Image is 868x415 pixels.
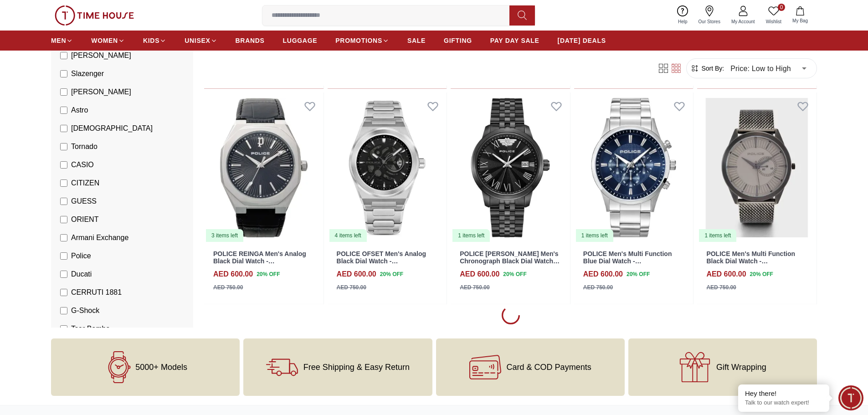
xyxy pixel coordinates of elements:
span: Armani Exchange [71,232,128,243]
span: BRANDS [236,36,265,45]
button: My Bag [787,5,813,26]
span: PAY DAY SALE [490,36,539,45]
span: GUESS [71,196,97,207]
img: POLICE REINGA Men's Analog Black Dial Watch - PEWGA0040501 [204,92,324,243]
a: POLICE THORNTON Men's Chronograph Black Dial Watch - PEWJH00213041 items left [451,92,570,243]
h4: AED 600.00 [213,269,253,280]
a: PAY DAY SALE [490,32,539,49]
a: POLICE Men's Multi Function Black Dial Watch - PL.15919JSU/79MM1 items left [697,92,817,243]
span: MEN [51,36,66,45]
span: Police [71,251,91,261]
span: Tornado [71,141,98,152]
button: Sort By: [690,64,724,73]
div: AED 750.00 [460,283,489,292]
a: SALE [407,32,426,49]
a: PROMOTIONS [335,32,389,49]
img: POLICE Men's Multi Function Black Dial Watch - PL.15919JSU/79MM [697,92,817,243]
span: Slazenger [71,68,104,79]
a: Help [673,4,693,27]
span: [DATE] DEALS [558,36,606,45]
input: CASIO [60,161,67,169]
span: [DEMOGRAPHIC_DATA] [71,123,153,134]
span: G-Shock [71,305,99,316]
input: [PERSON_NAME] [60,52,67,59]
span: CERRUTI 1881 [71,287,122,298]
span: Sort By: [699,64,724,73]
img: ... [55,5,134,26]
img: POLICE Men's Multi Function Blue Dial Watch - PL.15589JS/03M [574,92,693,243]
span: SALE [407,36,426,45]
input: ORIENT [60,216,67,223]
p: Talk to our watch expert! [745,399,822,407]
a: POLICE Men's Multi Function Blue Dial Watch - PL.15589JS/03M1 items left [574,92,693,243]
span: [PERSON_NAME] [71,50,131,61]
a: POLICE REINGA Men's Analog Black Dial Watch - PEWGA00405013 items left [204,92,324,243]
div: Hey there! [745,389,822,398]
input: Armani Exchange [60,234,67,241]
a: KIDS [143,32,166,49]
span: Help [674,18,691,25]
img: POLICE OFSET Men's Analog Black Dial Watch - PEWJH2228007 [328,92,447,243]
div: AED 750.00 [583,283,613,292]
span: KIDS [143,36,159,45]
h4: AED 600.00 [337,269,376,280]
h4: AED 600.00 [460,269,499,280]
input: [PERSON_NAME] [60,88,67,96]
a: POLICE REINGA Men's Analog Black Dial Watch - PEWGA0040501 [213,250,306,273]
a: POLICE Men's Multi Function Blue Dial Watch - PL.15589JS/03M [583,250,672,273]
div: AED 750.00 [213,283,243,292]
a: LUGGAGE [283,32,318,49]
div: AED 750.00 [337,283,366,292]
div: 4 items left [329,229,367,242]
input: Ducati [60,271,67,278]
span: 20 % OFF [380,270,403,278]
span: Gift Wrapping [716,363,766,372]
a: POLICE [PERSON_NAME] Men's Chronograph Black Dial Watch - PEWJH0021304 [460,250,560,273]
span: 20 % OFF [627,270,650,278]
span: 20 % OFF [503,270,526,278]
span: UNISEX [185,36,210,45]
span: PROMOTIONS [335,36,382,45]
div: AED 750.00 [706,283,736,292]
a: POLICE Men's Multi Function Black Dial Watch - PL.15919JSU/79MM [706,250,795,273]
a: Our Stores [693,4,726,27]
a: MEN [51,32,73,49]
input: CITIZEN [60,179,67,187]
a: BRANDS [236,32,265,49]
input: [DEMOGRAPHIC_DATA] [60,125,67,132]
span: 0 [778,4,785,11]
div: 1 items left [699,229,736,242]
input: G-Shock [60,307,67,314]
span: [PERSON_NAME] [71,87,131,97]
span: CASIO [71,159,94,170]
span: Free Shipping & Easy Return [303,363,410,372]
span: WOMEN [91,36,118,45]
span: 5000+ Models [135,363,187,372]
input: Tsar Bomba [60,325,67,333]
input: CERRUTI 1881 [60,289,67,296]
span: My Bag [789,17,812,24]
input: Police [60,252,67,260]
span: Ducati [71,269,92,280]
input: Slazenger [60,70,67,77]
div: 3 items left [206,229,243,242]
a: 0Wishlist [760,4,787,27]
span: CITIZEN [71,178,99,189]
a: POLICE OFSET Men's Analog Black Dial Watch - PEWJH2228007 [337,250,426,273]
div: Chat Widget [838,385,863,410]
span: Our Stores [695,18,724,25]
span: LUGGAGE [283,36,318,45]
span: Tsar Bomba [71,323,110,334]
a: POLICE OFSET Men's Analog Black Dial Watch - PEWJH22280074 items left [328,92,447,243]
span: 20 % OFF [257,270,280,278]
span: 20 % OFF [750,270,773,278]
input: Astro [60,107,67,114]
span: Card & COD Payments [507,363,591,372]
a: WOMEN [91,32,125,49]
input: GUESS [60,198,67,205]
span: ORIENT [71,214,98,225]
span: Astro [71,105,88,116]
a: UNISEX [185,32,217,49]
span: My Account [728,18,759,25]
span: GIFTING [444,36,472,45]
